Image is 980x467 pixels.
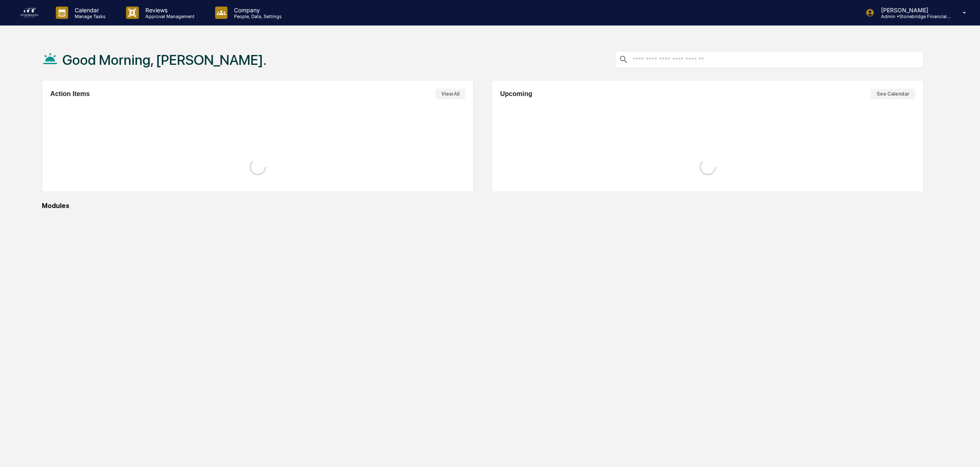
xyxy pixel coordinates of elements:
[871,89,915,99] button: See Calendar
[874,7,951,14] p: [PERSON_NAME]
[42,202,924,210] div: Modules
[227,7,286,14] p: Company
[20,6,39,19] img: logo
[874,14,951,19] p: Admin • Stonebridge Financial Group
[139,7,199,14] p: Reviews
[50,90,90,98] h2: Action Items
[68,7,110,14] p: Calendar
[227,14,286,19] p: People, Data, Settings
[68,14,110,19] p: Manage Tasks
[500,90,532,98] h2: Upcoming
[139,14,199,19] p: Approval Management
[436,89,465,99] button: View All
[62,52,266,68] h1: Good Morning, [PERSON_NAME].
